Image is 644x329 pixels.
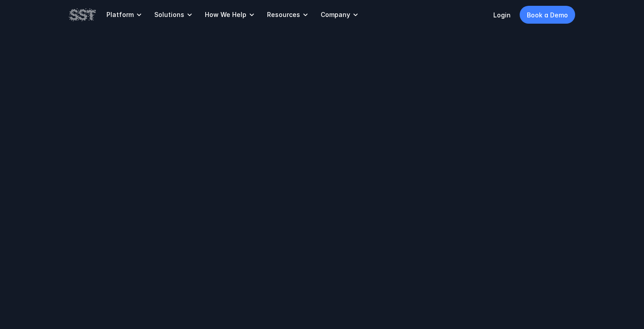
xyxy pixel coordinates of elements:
p: Book a Demo [527,10,568,20]
p: How We Help [205,11,246,19]
p: Company [321,11,350,19]
img: SST logo [69,7,96,22]
p: Resources [267,11,300,19]
p: Platform [106,11,134,19]
a: Book a Demo [520,6,575,24]
p: Solutions [154,11,184,19]
a: Login [493,11,511,19]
